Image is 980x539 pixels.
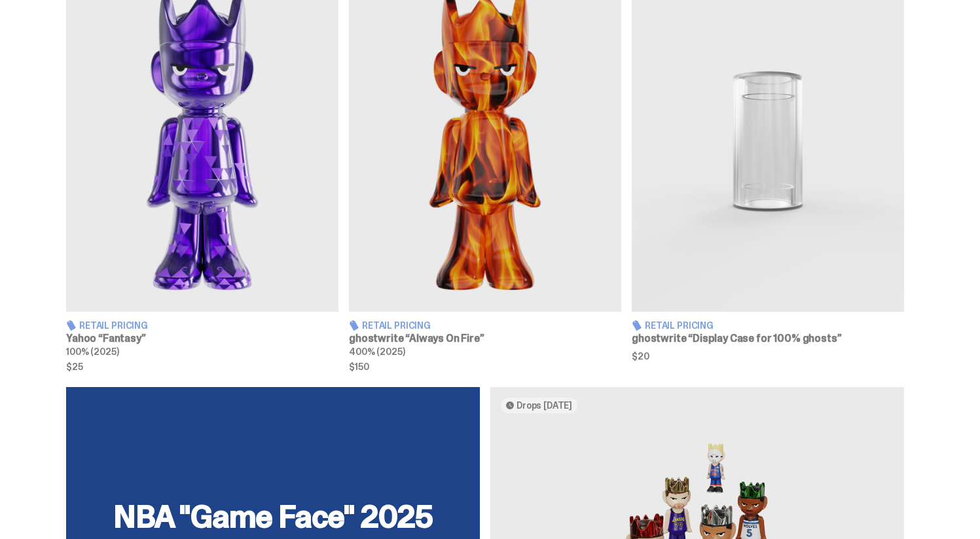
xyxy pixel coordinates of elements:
[82,501,464,532] h2: NBA "Game Face" 2025
[632,333,904,344] h3: ghostwrite “Display Case for 100% ghosts”
[517,400,572,411] span: Drops [DATE]
[66,362,338,371] span: $25
[362,321,431,330] span: Retail Pricing
[349,362,621,371] span: $150
[66,346,118,358] span: 100% (2025)
[79,321,148,330] span: Retail Pricing
[66,333,338,344] h3: Yahoo “Fantasy”
[645,321,714,330] span: Retail Pricing
[349,333,621,344] h3: ghostwrite “Always On Fire”
[349,346,405,358] span: 400% (2025)
[632,352,904,361] span: $20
